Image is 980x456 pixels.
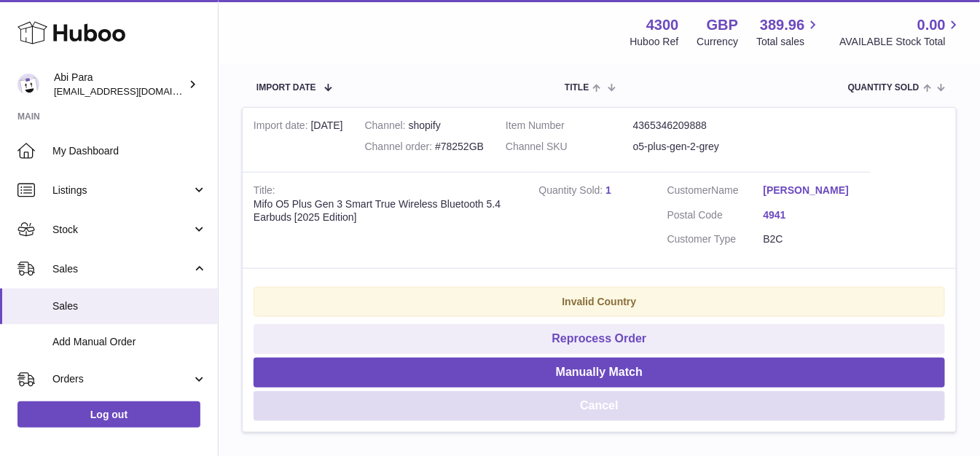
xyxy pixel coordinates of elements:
[17,401,200,428] a: Log out
[760,15,804,35] span: 389.96
[54,71,185,98] div: Abi Para
[764,232,860,246] dd: B2C
[52,299,207,313] span: Sales
[254,119,311,135] strong: Import date
[365,140,484,154] div: #78252GB
[707,15,738,35] strong: GBP
[52,223,192,237] span: Stock
[52,262,192,276] span: Sales
[756,35,821,49] span: Total sales
[562,296,637,307] strong: Invalid Country
[365,119,409,135] strong: Channel
[254,391,945,421] button: Cancel
[254,184,275,200] strong: Title
[917,15,946,35] span: 0.00
[697,35,739,49] div: Currency
[667,184,712,196] span: Customer
[17,74,39,95] img: Abi@mifo.co.uk
[365,119,484,133] div: shopify
[54,85,214,97] span: [EMAIL_ADDRESS][DOMAIN_NAME]
[667,208,764,226] dt: Postal Code
[646,15,679,35] strong: 4300
[764,184,860,197] a: [PERSON_NAME]
[254,197,517,225] div: Mifo O5 Plus Gen 3 Smart True Wireless Bluetooth 5.4 Earbuds [2025 Edition]
[839,15,963,49] a: 0.00 AVAILABLE Stock Total
[254,324,945,354] button: Reprocess Order
[667,232,764,246] dt: Customer Type
[605,184,611,196] a: 1
[506,140,633,154] dt: Channel SKU
[667,184,764,201] dt: Name
[506,119,633,133] dt: Item Number
[756,15,821,49] a: 389.96 Total sales
[839,35,963,49] span: AVAILABLE Stock Total
[254,358,945,388] button: Manually Match
[630,35,679,49] div: Huboo Ref
[52,144,207,158] span: My Dashboard
[848,83,920,93] span: Quantity Sold
[52,184,192,197] span: Listings
[764,208,860,222] a: 4941
[243,108,354,172] td: [DATE]
[52,335,207,349] span: Add Manual Order
[565,83,589,93] span: Title
[52,372,192,386] span: Orders
[633,140,761,154] dd: o5-plus-gen-2-grey
[633,119,761,133] dd: 4365346209888
[256,83,316,93] span: Import date
[539,184,606,200] strong: Quantity Sold
[365,141,436,156] strong: Channel order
